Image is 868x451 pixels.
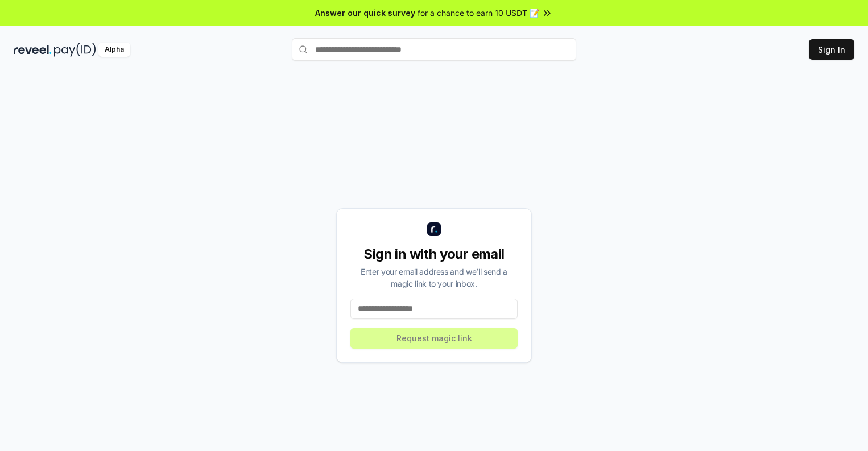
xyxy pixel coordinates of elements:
[14,43,52,57] img: reveel_dark
[427,222,441,236] img: logo_small
[418,7,539,19] span: for a chance to earn 10 USDT 📝
[98,43,130,57] div: Alpha
[315,7,415,19] span: Answer our quick survey
[350,245,518,263] div: Sign in with your email
[54,43,96,57] img: pay_id
[350,266,518,289] div: Enter your email address and we’ll send a magic link to your inbox.
[809,39,854,60] button: Sign In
